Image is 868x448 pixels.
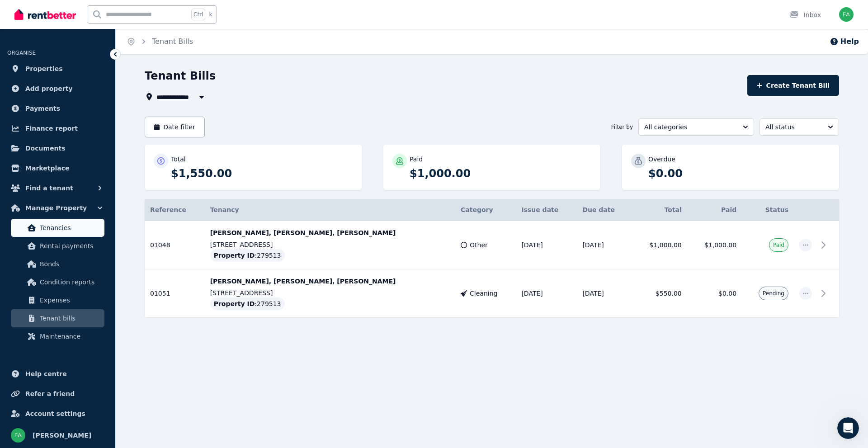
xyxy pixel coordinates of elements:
p: Overdue [648,155,675,164]
a: Expenses [11,291,104,309]
nav: Breadcrumb [116,29,204,54]
div: Please make sure to click the options to 'get more help' if we haven't answered your question. [7,27,148,64]
a: Rental payments [11,237,104,255]
td: [DATE] [577,269,632,318]
span: Refer a friend [25,388,75,399]
span: All categories [644,123,736,132]
li: Go to your page and locate the relevant property [21,115,166,132]
th: Paid [687,199,742,221]
a: Tenant bills [11,309,104,327]
a: Documents [7,139,108,157]
a: Properties [7,60,108,78]
span: Documents [25,143,66,154]
span: [PERSON_NAME] [33,430,91,441]
a: Marketplace [7,159,108,177]
span: Reference [150,206,186,213]
div: If you completed an entry report previously, you can copy across the photos and comments into the... [14,174,166,210]
a: Payments [7,99,108,118]
span: Other [470,241,488,250]
td: $1,000.00 [687,221,742,269]
span: 01048 [150,241,170,249]
div: The RentBetter Team says… [7,27,174,65]
button: Scroll to bottom [83,256,98,271]
a: Finance report [7,119,108,137]
td: [DATE] [577,221,632,269]
a: Condition reports [11,273,104,291]
a: Source reference 12682915: [42,265,50,272]
div: : 279513 [210,249,285,262]
b: To create an exit condition report: [14,102,137,109]
th: Status [742,199,794,221]
b: exit condition report [44,80,118,87]
span: Add property [25,83,73,94]
div: When your tenant is moving out, you'll need to create anexit condition reportto compare against t... [7,65,174,345]
button: Date filter [145,117,205,137]
p: Total [171,155,186,164]
img: Faraz Ali [839,7,854,22]
p: [STREET_ADDRESS] [210,240,450,249]
button: All status [759,118,839,136]
span: 01051 [150,290,170,297]
a: Add property [7,80,108,98]
span: Ctrl [191,9,205,20]
span: Account settings [25,408,85,419]
a: Refer a friend [7,385,108,403]
span: Manage Property [25,203,87,213]
p: $1,000.00 [410,166,591,181]
h1: Tenant Bills [145,69,216,83]
button: Find a tenant [7,179,108,197]
span: Paid [773,241,784,249]
b: Properties [55,115,92,123]
a: Help centre [7,365,108,383]
button: Manage Property [7,199,108,217]
button: Help [830,36,859,47]
td: $1,000.00 [632,221,687,269]
div: The RentBetter Team says… [7,65,174,346]
th: Issue date [516,199,577,221]
th: Total [632,199,687,221]
button: Emoji picker [14,296,21,303]
img: Faraz Ali [11,428,25,443]
b: Condition Report [46,135,107,142]
span: Maintenance [40,331,101,342]
button: Send a message… [155,292,170,307]
span: Finance report [25,123,78,134]
span: All status [765,123,821,132]
span: Pending [763,290,784,297]
span: Tenancies [40,222,101,233]
button: All categories [638,118,754,136]
div: Please make sure to click the options to 'get more help' if we haven't answered your question. [14,32,141,59]
span: Cleaning [470,289,497,298]
span: Help centre [25,368,67,379]
a: Tenancies [11,219,104,237]
p: $0.00 [648,166,830,181]
p: Paid [410,155,423,164]
a: Maintenance [11,327,104,345]
a: Account settings [7,405,108,423]
p: [PERSON_NAME], [PERSON_NAME], [PERSON_NAME] [210,277,450,286]
span: Rental payments [40,241,101,251]
button: Gif picker [28,296,36,303]
th: Due date [577,199,632,221]
span: Find a tenant [25,183,73,193]
span: Tenant bills [40,313,101,324]
button: go back [6,4,23,21]
div: : 279513 [210,297,285,310]
li: Click to start a new exit report [21,153,166,170]
td: [DATE] [516,221,577,269]
span: k [209,11,212,18]
td: $550.00 [632,269,687,318]
th: Tenancy [205,199,455,221]
img: RentBetter [14,8,76,21]
a: Source reference 5610194: [56,163,63,170]
a: Bonds [11,255,104,273]
span: Filter by [611,123,633,131]
span: Condition reports [40,277,101,288]
th: Category [455,199,516,221]
img: Profile image for The RentBetter Team [26,5,40,19]
span: Properties [25,63,63,74]
h1: The RentBetter Team [44,9,119,15]
div: When your tenant is moving out, you'll need to create an to compare against the original entry re... [14,71,166,97]
span: Property ID [214,299,255,308]
div: Inbox [789,10,821,19]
